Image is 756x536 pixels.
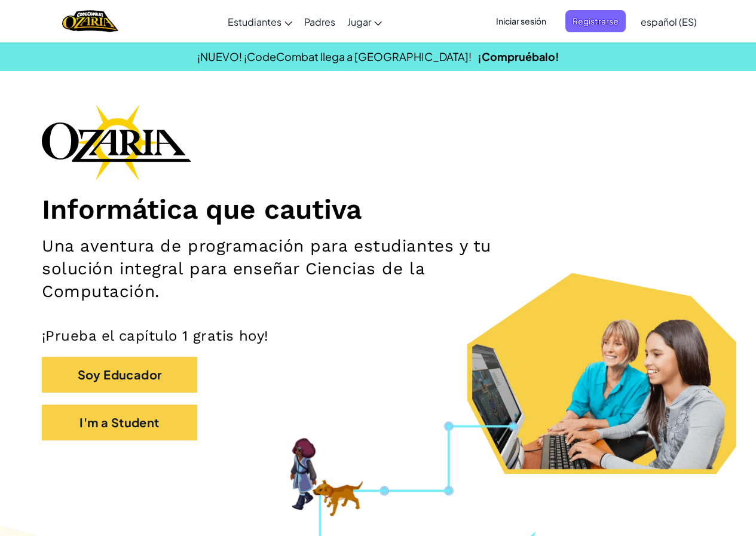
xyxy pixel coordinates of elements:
[478,50,559,63] a: ¡Compruébalo!
[228,16,281,28] span: Estudiantes
[42,192,714,226] h1: Informática que cautiva
[62,9,118,33] img: Home
[42,104,191,180] img: Ozaria branding logo
[222,5,298,38] a: Estudiantes
[42,235,492,303] h2: Una aventura de programación para estudiantes y tu solución integral para enseñar Ciencias de la ...
[635,5,703,38] a: español (ES)
[489,10,553,32] button: Iniciar sesión
[42,327,714,345] p: ¡Prueba el capítulo 1 gratis hoy!
[347,16,371,28] span: Jugar
[197,50,472,63] span: ¡NUEVO! ¡CodeCombat llega a [GEOGRAPHIC_DATA]!
[341,5,388,38] a: Jugar
[62,9,118,33] a: Ozaria by CodeCombat logo
[565,10,626,32] button: Registrarse
[42,405,197,440] button: I'm a Student
[641,16,697,28] span: español (ES)
[298,5,341,38] a: Padres
[42,357,197,393] button: Soy Educador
